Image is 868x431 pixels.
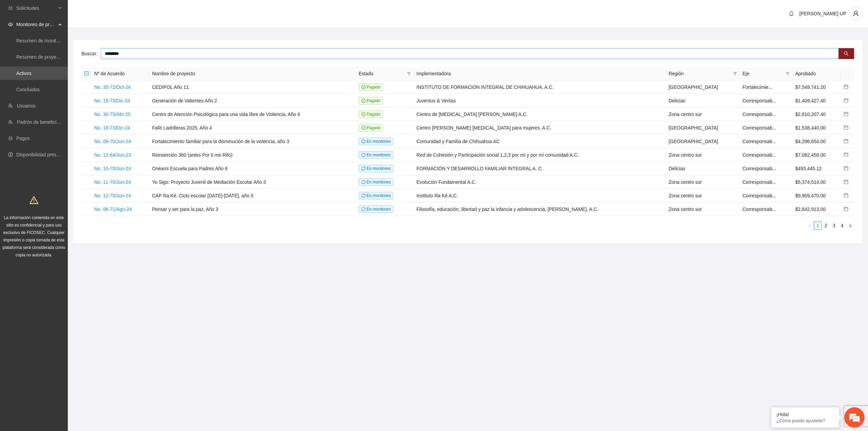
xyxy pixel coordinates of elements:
[844,112,848,117] a: calendar
[792,80,841,94] td: $7,549,741.20
[844,179,848,184] span: calendar
[92,67,149,80] th: Nº de Acuerdo
[149,135,356,148] td: Fortalecimiento familiar para la disminución de la violencia, año 3
[844,51,849,57] span: search
[29,196,38,204] span: warning
[666,121,740,135] td: [GEOGRAPHIC_DATA]
[16,87,40,92] a: Concluidos
[8,22,13,27] span: eye
[111,3,127,20] div: Minimizar ventana de chat en vivo
[359,205,394,213] span: En monitoreo
[666,175,740,189] td: Zona centro sur
[16,1,56,15] span: Solicitudes
[149,94,356,107] td: Generación de Valientes Año 2
[94,152,131,158] a: No. 12-64/Jun-23
[149,67,356,80] th: Nombre de proyecto
[414,162,666,175] td: FORMACIÓN Y DESARROLLO FAMILIAR INTEGRAL A. C.
[743,179,776,185] span: Corresponsab...
[17,119,67,125] a: Padrón de beneficiarios
[666,189,740,202] td: Zona centro sur
[844,166,848,171] span: calendar
[844,193,848,198] span: calendar
[414,121,666,135] td: Centro [PERSON_NAME] [MEDICAL_DATA] para mujeres, A.C.
[784,68,791,79] span: filter
[844,98,848,103] span: calendar
[844,152,848,158] a: calendar
[743,152,776,158] span: Corresponsab...
[732,68,738,79] span: filter
[743,98,776,103] span: Corresponsab...
[848,224,852,228] span: right
[414,107,666,121] td: Centro de [MEDICAL_DATA] [PERSON_NAME] A.C.
[414,80,666,94] td: INSTITUTO DE FORMACION INTEGRAL DE CHIHUAHUA, A.C.
[786,72,790,76] span: filter
[149,162,356,175] td: Onéami Escuela para Padres Año 6
[844,152,848,157] span: calendar
[361,126,366,130] span: check-circle
[361,166,366,171] span: sync
[81,48,101,59] label: Buscar
[792,148,841,162] td: $7,082,458.00
[792,94,841,107] td: $1,409,427.40
[844,84,848,89] span: calendar
[844,166,848,171] a: calendar
[776,412,834,417] div: ¡Hola!
[361,99,366,103] span: check-circle
[844,207,848,211] span: calendar
[17,103,36,109] a: Usuarios
[792,175,841,189] td: $5,374,514.00
[361,85,366,89] span: check-circle
[814,221,822,230] li: 1
[846,221,854,230] button: right
[359,165,394,172] span: En monitoreo
[149,107,356,121] td: Centro de Atención Psicológica para una vida libre de Violencia, Año 4
[743,139,776,144] span: Corresponsab...
[776,418,834,423] p: ¿Cómo puedo ayudarte?
[822,222,830,229] a: 2
[743,207,776,212] span: Corresponsab...
[359,138,394,145] span: En monitoreo
[792,121,841,135] td: $1,538,440.00
[149,121,356,135] td: FaRi Ladrilleras 2025, Año 4
[94,125,130,131] a: No. 18-73/Dic-24
[830,222,838,229] a: 3
[844,139,848,143] span: calendar
[666,162,740,175] td: Delicias
[839,48,854,59] button: search
[822,221,830,230] li: 2
[359,111,383,118] span: Pagado
[786,8,797,19] button: bell
[94,98,130,103] a: No. 19-73/Dic-24
[839,222,846,229] a: 4
[792,162,841,175] td: $493,445.12
[849,7,863,20] button: user
[16,54,89,60] a: Resumen de proyectos aprobados
[743,70,783,77] span: Eje
[414,148,666,162] td: Red de Cohesión y Participación social 1,2,3 por mí y por mí comunidad A.C.
[94,112,131,117] a: No. 30-75/Abr-25
[149,202,356,216] td: Pensar y ser para la paz, Año 3
[844,139,848,144] a: calendar
[792,202,841,216] td: $2,642,913.00
[844,98,848,103] a: calendar
[414,175,666,189] td: Evolución Fundamental A.C.
[792,135,841,148] td: $4,296,654.00
[361,112,366,116] span: check-circle
[359,151,394,159] span: En monitoreo
[844,207,848,212] a: calendar
[8,6,13,11] span: inbox
[16,38,66,43] a: Resumen de monitoreo
[361,153,366,157] span: sync
[359,178,394,186] span: En monitoreo
[35,35,114,43] div: Chatee con nosotros ahora
[792,107,841,121] td: $2,810,207.40
[359,97,383,104] span: Pagado
[94,84,131,90] a: No. 35-72/Oct-24
[830,221,838,230] li: 3
[149,148,356,162] td: Reinserción 360 (antes Por ti me Rifo)
[359,83,383,91] span: Pagado
[359,70,405,77] span: Estado
[743,125,776,131] span: Corresponsab...
[844,125,848,131] a: calendar
[94,193,131,198] a: No. 12-70/Jun-24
